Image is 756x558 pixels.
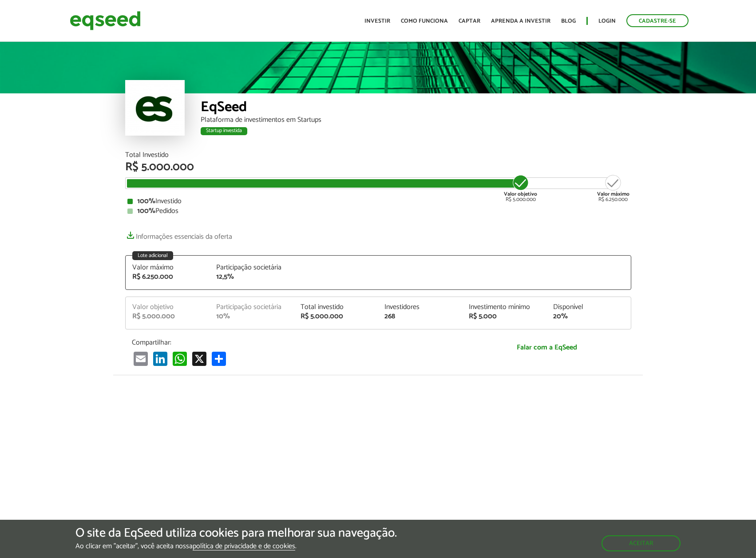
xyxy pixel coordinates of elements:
img: EqSeed [70,9,141,32]
a: WhatsApp [171,351,189,366]
div: R$ 5.000.000 [132,313,203,320]
div: EqSeed [201,100,631,116]
div: Pedidos [127,208,629,215]
div: Valor máximo [132,264,203,271]
a: política de privacidade e de cookies [193,543,295,550]
div: R$ 5.000.000 [301,313,372,320]
div: Total Investido [125,152,631,159]
a: LinkedIn [151,351,169,366]
div: Plataforma de investimentos em Startups [201,116,631,124]
a: X [190,351,208,366]
div: Participação societária [216,264,287,271]
div: R$ 5.000.000 [504,174,537,202]
div: R$ 6.250.000 [132,273,203,281]
div: Valor objetivo [132,304,203,311]
a: Blog [561,18,576,24]
div: Investido [127,198,629,205]
a: Como funciona [401,18,448,24]
div: 12,5% [216,273,287,281]
button: Aceitar [602,535,681,551]
strong: 100% [137,195,155,207]
div: R$ 5.000.000 [125,161,631,173]
div: Lote adicional [132,251,173,260]
div: 10% [216,313,287,320]
a: Login [598,18,616,24]
p: Compartilhar: [132,338,456,347]
a: Compartilhar [210,351,228,366]
div: R$ 6.250.000 [597,174,629,202]
div: 20% [553,313,624,320]
h5: O site da EqSeed utiliza cookies para melhorar sua navegação. [75,526,397,540]
div: Participação societária [216,304,287,311]
a: Investir [364,18,390,24]
p: Ao clicar em "aceitar", você aceita nossa . [75,542,397,550]
div: 268 [384,313,455,320]
strong: Valor máximo [597,190,629,198]
a: Cadastre-se [626,14,689,27]
div: R$ 5.000 [469,313,540,320]
a: Informações essenciais da oferta [125,228,232,241]
div: Disponível [553,304,624,311]
strong: Valor objetivo [504,190,537,198]
div: Total investido [301,304,372,311]
strong: 100% [137,205,155,217]
div: Investimento mínimo [469,304,540,311]
a: Aprenda a investir [491,18,550,24]
a: Captar [459,18,480,24]
a: Email [132,351,150,366]
div: Investidores [384,304,455,311]
div: Startup investida [201,127,247,135]
a: Falar com a EqSeed [469,338,625,357]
